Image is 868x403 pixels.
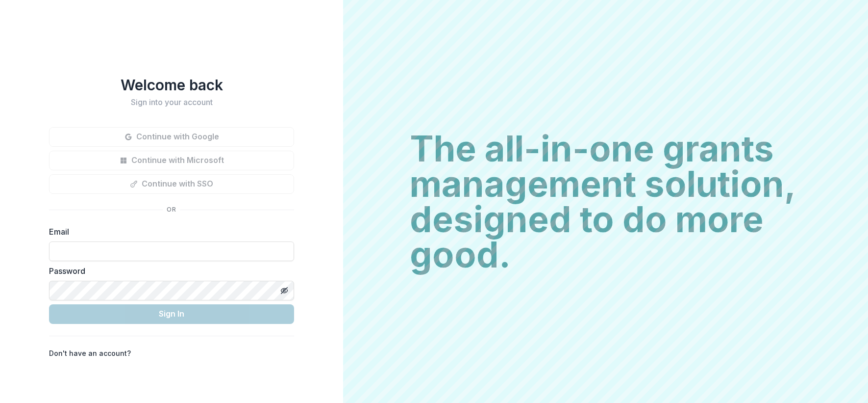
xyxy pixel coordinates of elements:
button: Continue with SSO [49,174,294,194]
button: Toggle password visibility [276,283,292,298]
h2: Sign into your account [49,98,294,107]
label: Email [49,226,288,238]
label: Password [49,265,288,277]
button: Continue with Microsoft [49,151,294,170]
button: Sign In [49,304,294,324]
button: Continue with Google [49,127,294,147]
p: Don't have an account? [49,348,131,358]
h1: Welcome back [49,76,294,94]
